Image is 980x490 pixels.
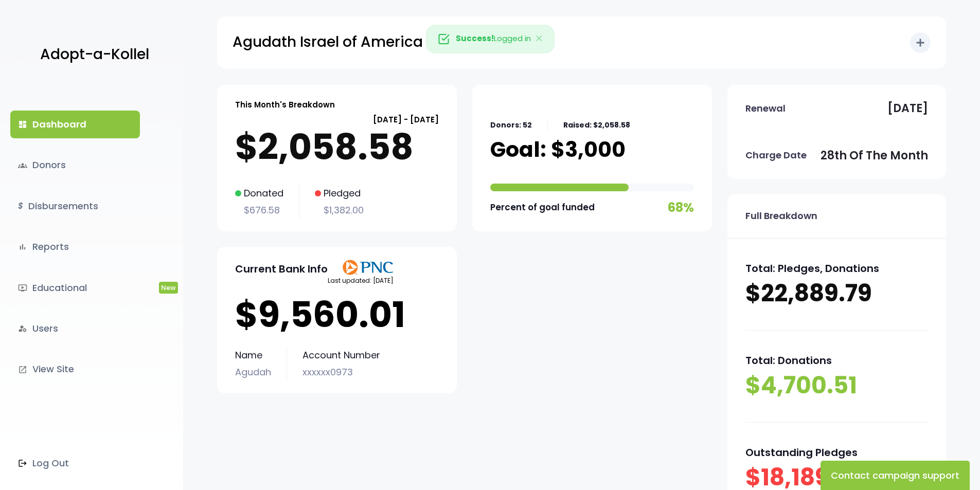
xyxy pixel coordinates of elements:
[10,233,140,261] a: bar_chartReports
[18,120,27,129] i: dashboard
[745,147,807,164] p: Charge Date
[490,199,595,215] p: Percent of goal funded
[10,315,140,342] a: manage_accountsUsers
[233,29,423,55] p: Agudath Israel of America
[235,126,439,168] p: $2,058.58
[456,33,494,44] strong: Success!
[159,282,178,294] span: New
[745,351,928,370] p: Total: Donations
[315,185,364,202] p: Pledged
[18,161,27,170] span: groups
[235,113,439,126] p: [DATE] - [DATE]
[490,137,626,162] p: Goal: $3,000
[821,461,970,490] button: Contact campaign support
[302,364,380,380] p: xxxxxx0973
[235,364,271,380] p: Agudah
[525,25,555,53] button: Close
[235,185,283,202] p: Donated
[235,260,328,278] p: Current Bank Info
[887,98,928,119] p: [DATE]
[315,202,364,219] p: $1,382.00
[10,192,140,220] a: $Disbursements
[235,202,283,219] p: $676.58
[10,151,140,179] a: groupsDonors
[18,324,27,333] i: manage_accounts
[40,42,149,67] p: Adopt-a-Kollel
[821,146,928,166] p: 28th of the month
[745,100,786,117] p: Renewal
[10,355,140,383] a: launchView Site
[745,443,928,462] p: Outstanding Pledges
[18,283,27,293] i: ondemand_video
[910,32,931,53] button: add
[18,365,27,374] i: launch
[425,25,555,53] div: Logged in
[235,98,335,112] p: This Month's Breakdown
[745,370,928,402] p: $4,700.51
[235,347,271,364] p: Name
[342,260,394,275] img: PNClogo.svg
[563,119,630,132] p: Raised: $2,058.58
[745,278,928,310] p: $22,889.79
[745,259,928,278] p: Total: Pledges, Donations
[10,274,140,302] a: ondemand_videoEducationalNew
[490,119,532,132] p: Donors: 52
[328,275,394,286] p: Last updated: [DATE]
[235,294,439,335] p: $9,560.01
[35,30,149,80] a: Adopt-a-Kollel
[10,449,140,477] a: Log Out
[745,208,817,224] p: Full Breakdown
[302,347,380,364] p: Account Number
[10,111,140,138] a: dashboardDashboard
[18,242,27,251] i: bar_chart
[18,199,23,214] i: $
[668,196,694,219] p: 68%
[914,37,926,49] i: add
